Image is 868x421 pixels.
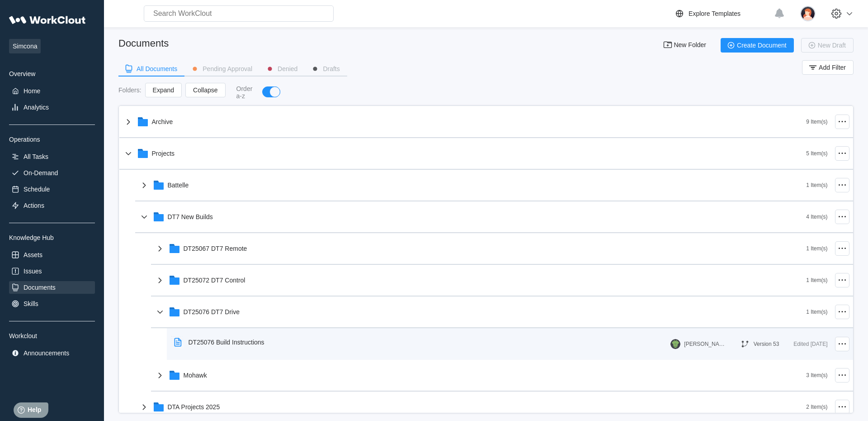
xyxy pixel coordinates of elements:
div: 9 Item(s) [806,119,827,125]
div: Schedule [24,186,50,193]
div: DT7 New Builds [168,213,213,220]
div: Assets [24,251,42,258]
button: New Folder [657,38,713,53]
div: DT25072 DT7 Control [184,277,245,284]
div: Archive [152,118,173,125]
div: Skills [24,300,38,307]
button: Add Filter [802,60,854,75]
div: Battelle [168,182,189,189]
span: New Draft [818,42,846,48]
div: Pending Approval [203,66,252,72]
div: On-Demand [24,169,58,177]
span: Collapse [193,87,217,93]
div: Knowledge Hub [9,234,95,241]
span: Simcona [9,39,41,53]
a: On-Demand [9,167,95,179]
a: All Tasks [9,150,95,163]
a: Analytics [9,101,95,114]
div: All Documents [137,66,177,72]
a: Home [9,85,95,97]
div: Actions [24,202,44,209]
a: Actions [9,199,95,212]
div: Documents [118,38,169,49]
div: Home [24,87,40,95]
div: 1 Item(s) [806,277,827,283]
div: 1 Item(s) [806,182,827,188]
div: Announcements [24,349,69,357]
div: Drafts [323,66,340,72]
button: New Draft [801,38,854,53]
button: Denied [259,62,305,76]
a: Documents [9,281,95,294]
div: Edited [DATE] [793,339,827,349]
div: DT25067 DT7 Remote [184,245,247,252]
a: Announcements [9,347,95,359]
a: Schedule [9,183,95,196]
span: Create Document [737,42,787,48]
img: user-2.png [800,6,816,21]
div: Projects [152,150,175,157]
a: Skills [9,297,95,310]
div: 5 Item(s) [806,150,827,157]
div: [PERSON_NAME] [684,341,725,347]
div: DT25076 DT7 Drive [184,308,240,316]
input: Search WorkClout [144,5,334,22]
div: 3 Item(s) [806,372,827,378]
span: Add Filter [819,64,846,71]
div: Folders : [118,86,142,94]
div: DTA Projects 2025 [168,403,220,411]
div: Issues [24,268,42,275]
div: Denied [278,66,297,72]
button: Collapse [185,83,225,97]
img: gator.png [670,339,680,349]
button: Drafts [305,62,347,76]
button: Create Document [721,38,794,53]
button: All Documents [118,62,184,76]
div: Operations [9,136,95,143]
div: All Tasks [24,153,48,160]
button: Pending Approval [184,62,259,76]
div: Order a-z [236,85,254,100]
div: 2 Item(s) [806,404,827,410]
div: Explore Templates [689,10,741,17]
span: Expand [153,87,174,93]
div: 1 Item(s) [806,245,827,252]
a: Explore Templates [674,8,769,19]
div: Version 53 [754,341,779,347]
div: Documents [24,284,56,291]
div: Overview [9,70,95,77]
div: 1 Item(s) [806,309,827,315]
div: Workclout [9,332,95,340]
a: Issues [9,265,95,277]
a: Assets [9,249,95,261]
div: DT25076 Build Instructions [189,339,264,346]
div: Mohawk [184,372,207,379]
div: Analytics [24,104,49,111]
button: Expand [145,83,182,97]
span: New Folder [674,42,706,49]
div: 4 Item(s) [806,214,827,220]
